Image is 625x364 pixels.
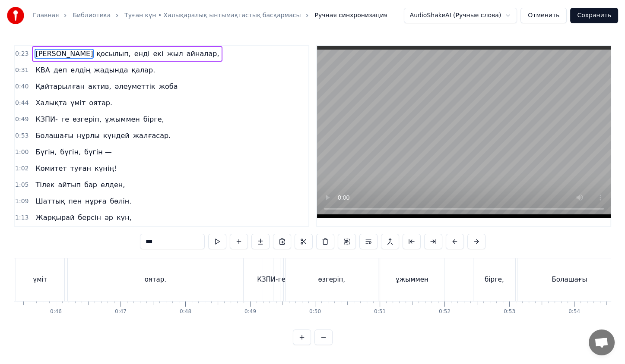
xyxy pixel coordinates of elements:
div: КЗПИ- [257,275,278,285]
span: күндей [102,131,130,141]
span: Халықта [35,98,67,108]
span: деп [53,65,68,75]
span: нұрға [84,196,107,206]
div: 0:54 [568,308,580,315]
span: 1:05 [15,181,29,189]
nav: breadcrumb [33,11,387,20]
span: 0:49 [15,115,29,124]
span: өзгеріп, [72,114,102,124]
div: 0:48 [180,308,191,315]
span: 0:31 [15,66,29,75]
div: ге [278,275,286,285]
span: КЗПИ- [35,114,58,124]
button: Сохранить [570,8,618,23]
span: 1:13 [15,213,29,222]
div: Открытый чат [589,329,615,355]
span: Шаттық [35,196,66,206]
span: ге [60,114,70,124]
span: елден, [100,180,126,190]
div: 0:53 [504,308,515,315]
div: бірге, [485,275,504,285]
span: нұрлы [76,131,101,141]
span: бөлін. [109,196,132,206]
span: қосылып, [95,49,131,59]
span: Жарқырай [35,213,75,223]
span: күнің! [94,163,117,173]
span: Болашағы [35,131,74,141]
span: КВА [35,65,51,75]
a: Главная [33,11,59,20]
span: 0:40 [15,82,29,91]
span: 1:00 [15,148,29,157]
span: екі [152,49,164,59]
span: актив, [87,82,112,91]
div: 0:51 [374,308,386,315]
span: қалар. [131,65,156,75]
span: әлеуметтік [114,82,156,91]
span: пен [67,196,82,206]
span: Тілек [35,180,55,190]
span: бар [83,180,98,190]
span: туған [70,163,92,173]
div: үміт [33,275,47,285]
span: күн, [116,213,133,223]
span: бүгін — [83,147,113,157]
a: Туған күн • Халықаралық ынтымақтастық басқармасы [124,11,301,20]
span: 0:44 [15,99,29,107]
div: 0:47 [115,308,127,315]
span: [PERSON_NAME] [35,49,94,59]
span: ұжыммен [104,114,141,124]
span: бүгін, [59,147,82,157]
img: youka [7,7,24,24]
span: 1:02 [15,164,29,173]
span: Комитет [35,163,67,173]
span: берсін [77,213,102,223]
span: жадында [93,65,129,75]
span: Қайтарылған [35,82,85,91]
div: 0:50 [309,308,321,315]
span: жоба [158,82,179,91]
span: бірге, [143,114,165,124]
button: Отменить [520,8,567,23]
div: өзгеріп, [318,275,346,285]
div: Болашағы [552,275,587,285]
div: ұжыммен [396,275,428,285]
span: айналар, [186,49,220,59]
div: 0:46 [50,308,62,315]
span: елдің [70,65,91,75]
div: оятар. [145,275,166,285]
span: үміт [70,98,86,108]
span: жалғасар. [132,131,172,141]
span: енді [133,49,151,59]
a: Библиотека [73,11,111,20]
span: жыл [166,49,184,59]
span: 0:23 [15,50,29,58]
div: 0:52 [439,308,451,315]
span: Бүгін, [35,147,57,157]
span: Ручная синхронизация [314,11,387,20]
span: айтып [57,180,82,190]
span: оятар. [88,98,113,108]
span: 1:09 [15,197,29,206]
div: 0:49 [244,308,256,315]
span: 0:53 [15,132,29,140]
span: әр [104,213,114,223]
